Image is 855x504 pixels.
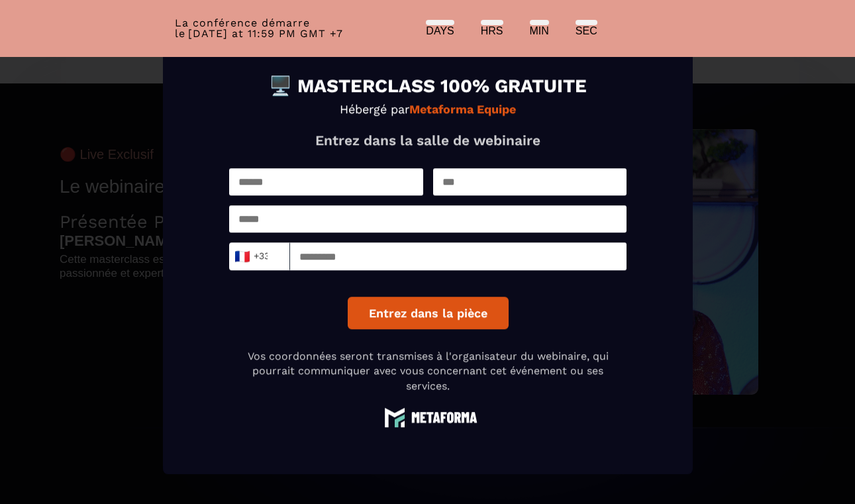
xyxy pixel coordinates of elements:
p: Vos coordonnées seront transmises à l'organisateur du webinaire, qui pourrait communiquer avec vo... [229,349,627,393]
div: Search for option [229,242,290,270]
input: Search for option [268,246,278,266]
div: SEC [576,25,597,37]
span: [DATE] at 11:59 PM GMT +7 [188,27,343,40]
span: +33 [237,247,265,266]
div: HRS [481,25,503,37]
div: MIN [530,25,549,37]
p: Hébergé par [229,102,627,116]
h1: 🖥️ MASTERCLASS 100% GRATUITE [229,77,627,95]
img: logo [378,407,478,427]
strong: Metaforma Equipe [409,102,516,116]
span: La conférence démarre le [175,17,310,40]
p: Entrez dans la salle de webinaire [229,132,627,148]
span: 🇫🇷 [233,247,250,266]
div: DAYS [426,25,454,37]
button: Entrez dans la pièce [347,297,508,329]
